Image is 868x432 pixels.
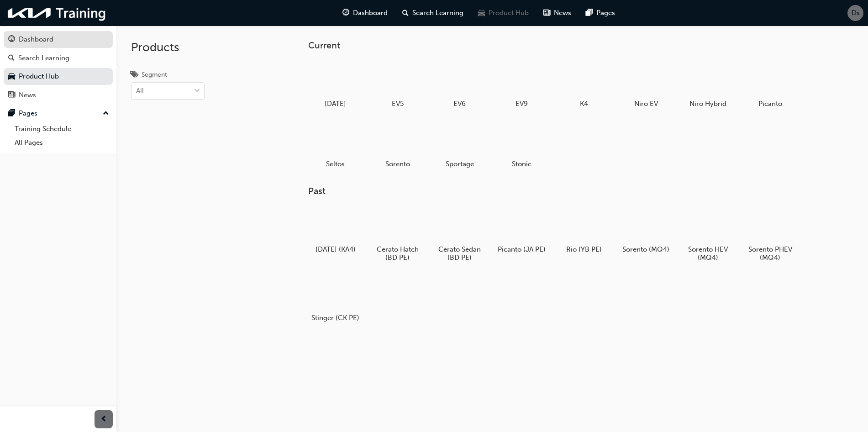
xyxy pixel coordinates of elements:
[308,273,363,326] a: Stinger (CK PE)
[432,118,487,171] a: Sportage
[622,100,670,108] h5: Niro EV
[622,245,670,253] h5: Sorento (MQ4)
[498,245,546,253] h5: Picanto (JA PE)
[19,34,53,45] div: Dashboard
[4,87,113,104] a: News
[543,7,550,19] span: news-icon
[100,414,107,425] span: prev-icon
[554,8,571,18] span: News
[619,204,673,257] a: Sorento (MQ4)
[560,245,608,253] h5: Rio (YB PE)
[412,8,463,18] span: Search Learning
[684,245,732,262] h5: Sorento HEV (MQ4)
[579,4,622,22] a: pages-iconPages
[619,58,673,111] a: Niro EV
[136,86,144,96] div: All
[308,58,363,111] a: [DATE]
[432,58,487,111] a: EV6
[494,118,549,171] a: Stonic
[131,40,205,55] h2: Products
[8,36,15,44] span: guage-icon
[19,90,36,100] div: News
[311,245,359,253] h5: [DATE] (KA4)
[402,7,409,19] span: search-icon
[342,7,349,19] span: guage-icon
[19,108,37,119] div: Pages
[471,4,536,22] a: car-iconProduct Hub
[746,245,794,262] h5: Sorento PHEV (MQ4)
[103,108,109,120] span: up-icon
[681,204,736,265] a: Sorento HEV (MQ4)
[4,105,113,122] button: Pages
[353,8,388,18] span: Dashboard
[560,100,608,108] h5: K4
[8,91,15,100] span: news-icon
[374,100,421,108] h5: EV5
[494,204,549,257] a: Picanto (JA PE)
[311,160,359,168] h5: Seltos
[308,204,363,257] a: [DATE] (KA4)
[8,73,15,81] span: car-icon
[4,68,113,85] a: Product Hub
[370,58,425,111] a: EV5
[489,8,529,18] span: Product Hub
[311,100,359,108] h5: [DATE]
[4,31,113,48] a: Dashboard
[436,245,484,262] h5: Cerato Sedan (BD PE)
[478,7,485,19] span: car-icon
[432,204,487,265] a: Cerato Sedan (BD PE)
[498,100,546,108] h5: EV9
[743,204,798,265] a: Sorento PHEV (MQ4)
[18,53,69,63] div: Search Learning
[743,58,798,111] a: Picanto
[557,58,611,111] a: K4
[557,204,611,257] a: Rio (YB PE)
[131,71,138,79] span: tags-icon
[684,100,732,108] h5: Niro Hybrid
[4,50,113,67] a: Search Learning
[536,4,579,22] a: news-iconNews
[852,8,860,18] span: Ds
[142,70,167,79] div: Segment
[4,29,113,105] button: DashboardSearch LearningProduct HubNews
[11,136,113,150] a: All Pages
[8,54,15,63] span: search-icon
[308,186,827,196] h3: Past
[311,314,359,322] h5: Stinger (CK PE)
[370,118,425,171] a: Sorento
[308,118,363,171] a: Seltos
[395,4,471,22] a: search-iconSearch Learning
[494,58,549,111] a: EV9
[194,85,200,97] span: down-icon
[8,110,15,118] span: pages-icon
[11,122,113,136] a: Training Schedule
[847,5,863,21] button: Ds
[374,160,421,168] h5: Sorento
[681,58,736,111] a: Niro Hybrid
[374,245,421,262] h5: Cerato Hatch (BD PE)
[436,160,484,168] h5: Sportage
[436,100,484,108] h5: EV6
[308,40,827,51] h3: Current
[746,100,794,108] h5: Picanto
[370,204,425,265] a: Cerato Hatch (BD PE)
[596,8,615,18] span: Pages
[586,7,593,19] span: pages-icon
[335,4,395,22] a: guage-iconDashboard
[5,4,110,22] img: kia-training
[498,160,546,168] h5: Stonic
